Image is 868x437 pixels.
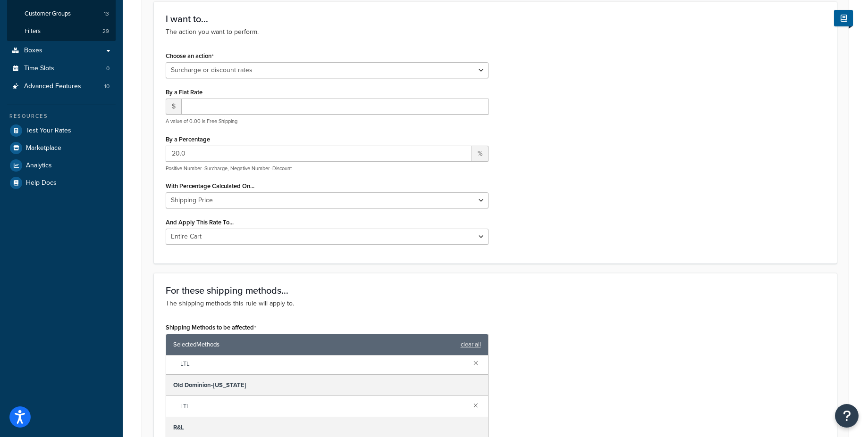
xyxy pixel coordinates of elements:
[102,27,109,35] span: 29
[7,60,116,77] a: Time Slots0
[7,174,116,191] a: Help Docs
[166,324,256,331] label: Shipping Methods to be affected
[25,10,71,18] span: Customer Groups
[166,298,825,309] p: The shipping methods this rule will apply to.
[166,375,488,396] div: Old Dominion-[US_STATE]
[104,82,110,91] span: 10
[7,140,116,157] a: Marketplace
[173,338,456,351] span: Selected Methods
[472,146,489,162] span: %
[26,127,71,135] span: Test Your Rates
[166,99,181,115] span: $
[834,10,853,26] button: Show Help Docs
[7,78,116,95] a: Advanced Features10
[7,157,116,174] a: Analytics
[166,285,825,296] h3: For these shipping methods...
[166,14,825,24] h3: I want to...
[7,78,116,95] li: Advanced Features
[180,400,466,413] span: LTL
[7,23,116,40] a: Filters29
[24,65,54,73] span: Time Slots
[166,182,254,190] label: With Percentage Calculated On...
[166,219,234,226] label: And Apply This Rate To...
[7,122,116,139] a: Test Your Rates
[835,404,859,428] button: Open Resource Center
[166,27,825,37] p: The action you want to perform.
[461,338,481,351] a: clear all
[166,118,489,125] p: A value of 0.00 is Free Shipping
[7,5,116,23] a: Customer Groups13
[104,10,109,18] span: 13
[24,47,42,55] span: Boxes
[7,23,116,40] li: Filters
[25,27,41,35] span: Filters
[180,357,466,371] span: LTL
[166,52,214,60] label: Choose an action
[7,42,116,59] a: Boxes
[26,144,61,152] span: Marketplace
[166,89,202,96] label: By a Flat Rate
[7,112,116,120] div: Resources
[166,165,489,172] p: Positive Number=Surcharge, Negative Number=Discount
[24,82,81,91] span: Advanced Features
[166,136,210,143] label: By a Percentage
[26,179,57,187] span: Help Docs
[26,162,52,170] span: Analytics
[106,65,110,73] span: 0
[7,5,116,23] li: Customer Groups
[7,60,116,77] li: Time Slots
